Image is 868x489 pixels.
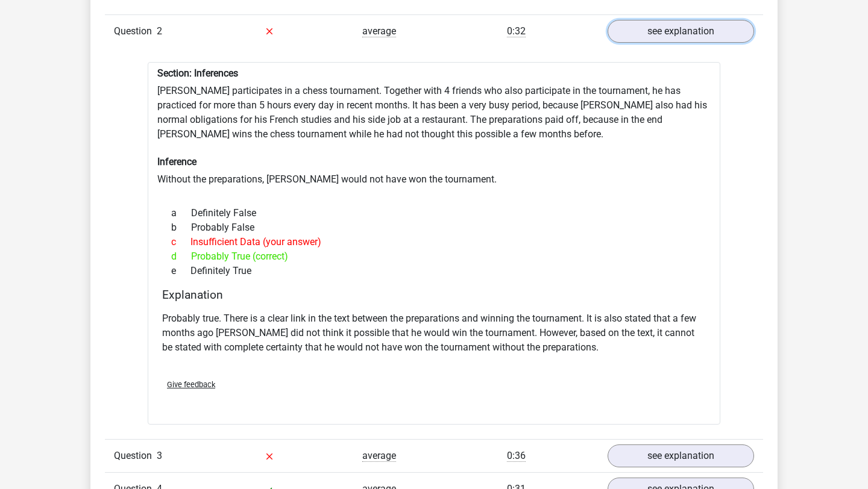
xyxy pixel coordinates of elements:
div: Definitely False [162,206,706,220]
span: d [171,249,191,264]
div: Insufficient Data (your answer) [162,235,706,249]
span: 0:32 [507,25,526,37]
span: average [362,450,396,462]
div: Definitely True [162,264,706,278]
div: Probably False [162,220,706,235]
span: a [171,206,191,220]
span: 0:36 [507,450,526,462]
span: 3 [157,450,162,461]
span: 2 [157,25,162,37]
span: average [362,25,396,37]
h6: Section: Inferences [157,67,711,79]
span: Question [114,449,157,463]
span: c [171,235,190,249]
span: b [171,220,191,235]
h6: Inference [157,156,711,167]
a: see explanation [608,444,754,467]
span: Give feedback [167,380,215,389]
span: e [171,264,190,278]
div: Probably True (correct) [162,249,706,264]
div: [PERSON_NAME] participates in a chess tournament. Together with 4 friends who also participate in... [148,62,720,425]
span: Question [114,24,157,39]
p: Probably true. There is a clear link in the text between the preparations and winning the tournam... [162,311,706,355]
a: see explanation [608,20,754,43]
h4: Explanation [162,288,706,302]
